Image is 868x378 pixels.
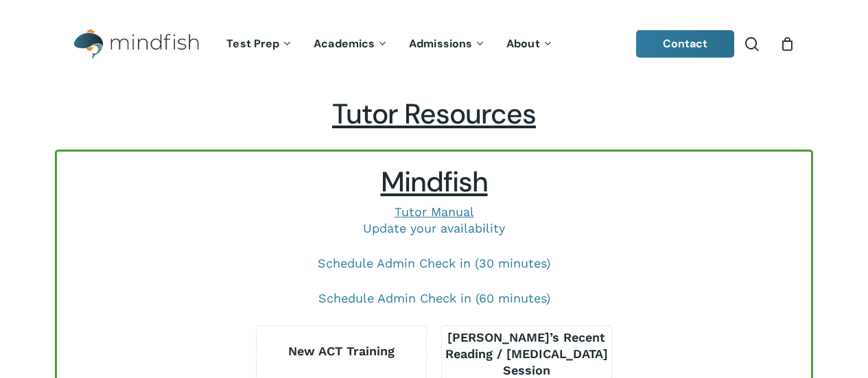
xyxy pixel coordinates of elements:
[226,36,279,51] span: Test Prep
[288,344,395,358] b: New ACT Training
[318,256,550,270] a: Schedule Admin Check in (30 minutes)
[409,36,472,51] span: Admissions
[381,164,488,200] span: Mindfish
[314,36,375,51] span: Academics
[303,38,399,50] a: Academics
[363,221,505,235] a: Update your availability
[395,204,474,219] a: Tutor Manual
[216,19,563,70] nav: Main Menu
[318,291,550,305] a: Schedule Admin Check in (60 minutes)
[663,36,708,51] span: Contact
[506,36,540,51] span: About
[399,38,496,50] a: Admissions
[55,19,813,70] header: Main Menu
[636,30,735,58] a: Contact
[496,38,564,50] a: About
[445,330,608,377] b: [PERSON_NAME]’s Recent Reading / [MEDICAL_DATA] Session
[332,96,536,132] span: Tutor Resources
[216,38,303,50] a: Test Prep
